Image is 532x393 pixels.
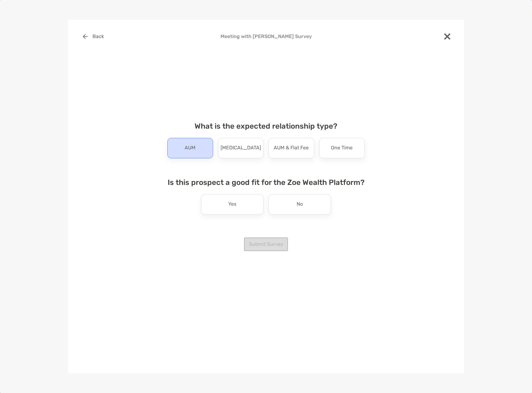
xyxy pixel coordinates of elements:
p: One Time [331,143,353,153]
p: AUM & Flat Fee [274,143,309,153]
p: AUM [185,143,195,153]
button: Back [78,30,109,43]
h4: What is the expected relationship type? [162,122,370,130]
p: [MEDICAL_DATA] [221,143,261,153]
h4: Is this prospect a good fit for the Zoe Wealth Platform? [162,178,370,187]
img: button icon [83,34,88,39]
h4: Meeting with [PERSON_NAME] Survey [78,33,454,39]
p: Yes [228,199,236,209]
p: No [297,199,303,209]
img: close modal [444,33,450,40]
